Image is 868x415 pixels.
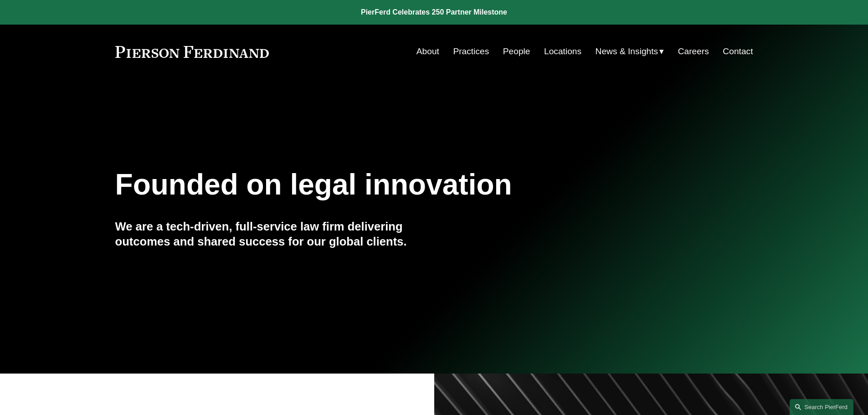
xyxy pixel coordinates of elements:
a: Contact [723,43,753,60]
a: folder dropdown [596,43,664,60]
a: About [416,43,439,60]
span: News & Insights [596,44,658,60]
a: People [503,43,530,60]
a: Practices [453,43,489,60]
a: Careers [678,43,709,60]
h1: Founded on legal innovation [115,168,647,201]
a: Locations [544,43,581,60]
a: Search this site [790,399,853,415]
h4: We are a tech-driven, full-service law firm delivering outcomes and shared success for our global... [115,219,434,249]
